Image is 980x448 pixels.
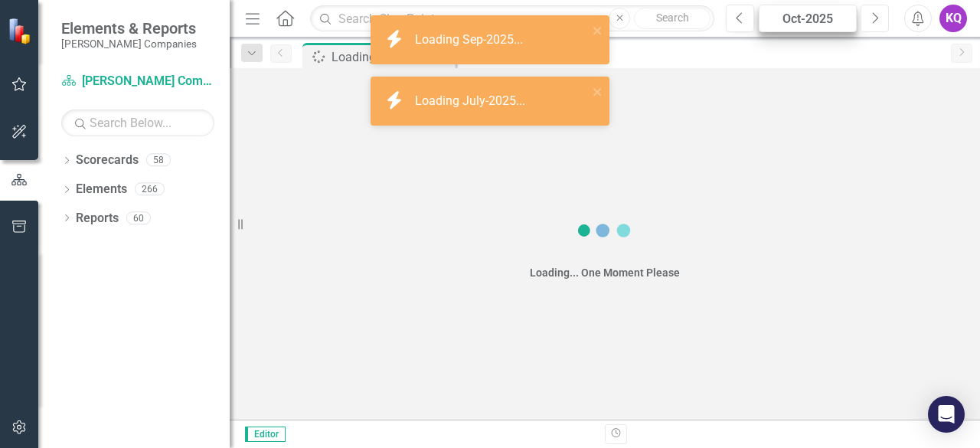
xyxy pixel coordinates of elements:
[8,18,34,44] img: ClearPoint Strategy
[939,5,967,32] button: KQ
[593,21,603,39] button: close
[61,38,197,50] small: [PERSON_NAME] Companies
[764,10,851,28] div: Oct-2025
[76,152,139,169] a: Scorecards
[759,5,857,32] button: Oct-2025
[135,183,165,196] div: 266
[76,181,127,198] a: Elements
[530,265,680,280] div: Loading... One Moment Please
[61,110,214,136] input: Search Below...
[656,11,689,24] span: Search
[332,47,452,67] div: Loading...
[310,5,714,32] input: Search ClearPoint...
[146,154,171,167] div: 58
[415,93,529,110] div: Loading July-2025...
[415,31,527,49] div: Loading Sep-2025...
[245,427,286,442] span: Editor
[928,396,965,433] div: Open Intercom Messenger
[593,83,603,100] button: close
[634,8,710,29] button: Search
[126,211,151,224] div: 60
[61,73,214,90] a: [PERSON_NAME] Companies
[76,210,119,227] a: Reports
[61,19,197,38] span: Elements & Reports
